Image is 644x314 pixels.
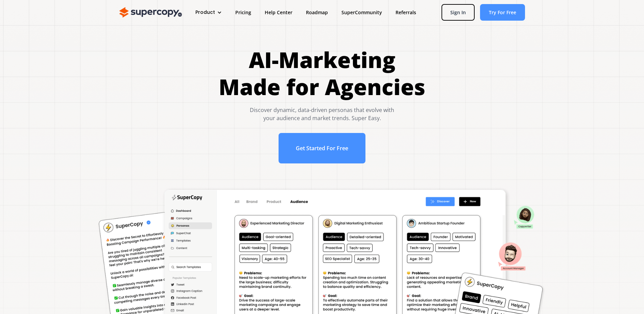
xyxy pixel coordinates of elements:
[189,6,229,19] div: Product
[480,4,525,21] a: Try For Free
[219,106,425,122] div: Discover dynamic, data-driven personas that evolve with your audience and market trends. Super Easy.
[442,4,475,21] a: Sign In
[299,6,335,19] a: Roadmap
[335,6,389,19] a: SuperCommunity
[258,6,299,19] a: Help Center
[229,6,258,19] a: Pricing
[389,6,423,19] a: Referrals
[219,46,425,100] h1: AI-Marketing Made for Agencies
[195,9,215,16] div: Product
[279,133,365,163] a: Get Started For Free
